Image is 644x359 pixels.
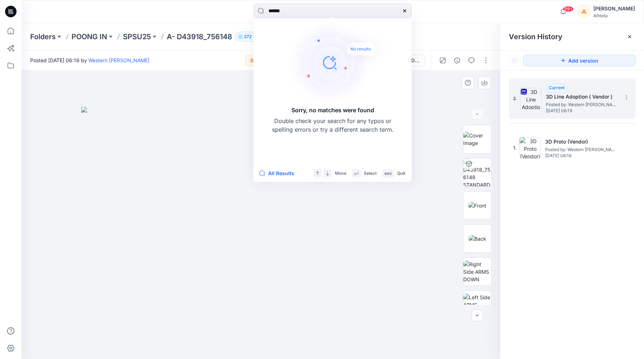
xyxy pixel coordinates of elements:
span: 2. [513,95,517,102]
p: Select [364,170,377,177]
p: Double check your search for any typos or spelling errors or try a different search term. [272,117,394,134]
p: A- D43918_756148 [167,32,232,42]
button: Add version [523,55,635,66]
img: Left Side ARMS DOWN [463,294,491,316]
button: Close [627,34,632,40]
span: Version History [509,32,562,41]
span: Posted [DATE] 06:19 by [30,56,149,64]
img: A- D43918_756148 STANDARD GREY [463,158,491,186]
button: 272 [235,32,261,42]
h5: 3D Proto (Vendor) [545,137,617,146]
a: Folders [30,32,56,42]
button: All Results [259,169,299,178]
img: Back [469,235,486,242]
a: Western [PERSON_NAME] [88,57,149,63]
span: [DATE] 06:16 [545,153,617,158]
img: Cover Image [463,132,491,147]
div: [PERSON_NAME] [593,4,635,13]
img: Right Side ARMS DOWN [463,260,491,283]
p: Move [335,170,346,177]
span: 1. [513,145,516,151]
img: Front [468,202,486,209]
button: Show Hidden Versions [509,55,520,66]
div: Athleta [593,13,635,18]
img: Sorry, no matches were found [288,19,389,106]
img: 3D Proto (Vendor) [519,137,541,159]
h5: Sorry, no matches were found [291,106,374,114]
h5: 3D Line Adoption ( Vendor ) [546,92,618,101]
img: eyJhbGciOiJIUzI1NiIsImtpZCI6IjAiLCJzbHQiOiJzZXMiLCJ0eXAiOiJKV1QifQ.eyJkYXRhIjp7InR5cGUiOiJzdG9yYW... [81,107,441,359]
span: Current [549,85,565,90]
p: esc [385,170,392,177]
span: [DATE] 06:19 [546,108,618,113]
span: Posted by: Western Tran [546,101,618,108]
button: Details [451,55,463,66]
img: 3D Line Adoption ( Vendor ) [520,88,542,109]
a: SPSU25 [123,32,151,42]
span: Posted by: Western Tran [545,146,617,153]
div: JL [578,5,590,18]
p: 272 [244,33,252,41]
span: 99+ [563,6,574,12]
a: POONG IN [72,32,107,42]
p: Quit [397,170,405,177]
